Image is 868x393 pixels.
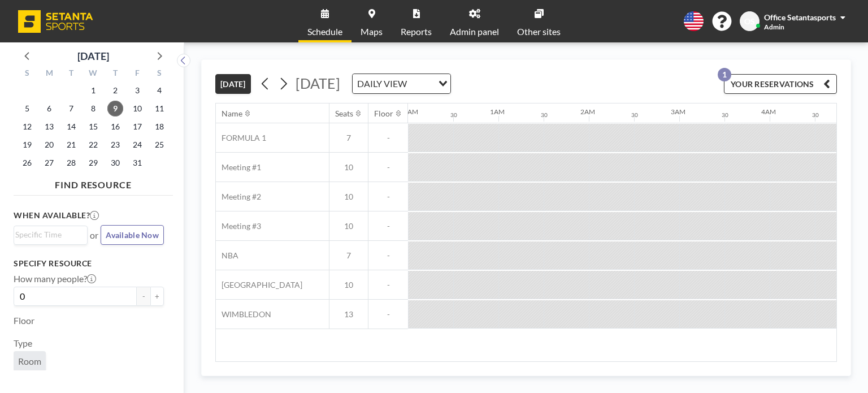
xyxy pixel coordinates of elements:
[216,309,271,319] span: WIMBLEDON
[216,280,302,290] span: [GEOGRAPHIC_DATA]
[517,27,561,36] span: Other sites
[18,10,93,33] img: organization-logo
[19,155,35,171] span: Sunday, October 26, 2025
[41,119,57,135] span: Monday, October 13, 2025
[355,76,409,91] span: DAILY VIEW
[129,83,145,98] span: Friday, October 3, 2025
[104,67,126,81] div: T
[14,258,164,269] h3: Specify resource
[126,67,148,81] div: F
[216,192,261,202] span: Meeting #2
[761,107,776,116] div: 4AM
[107,137,123,153] span: Thursday, October 23, 2025
[215,74,251,94] button: [DATE]
[107,83,123,98] span: Thursday, October 2, 2025
[216,221,261,231] span: Meeting #3
[85,155,101,171] span: Wednesday, October 29, 2025
[335,109,353,119] div: Seats
[361,27,383,36] span: Maps
[19,119,35,135] span: Sunday, October 12, 2025
[85,101,101,116] span: Wednesday, October 8, 2025
[60,67,83,81] div: T
[216,162,261,172] span: Meeting #1
[107,101,123,116] span: Thursday, October 9, 2025
[107,119,123,135] span: Thursday, October 16, 2025
[63,137,79,153] span: Tuesday, October 21, 2025
[41,101,57,116] span: Monday, October 6, 2025
[631,111,638,119] div: 30
[368,162,408,172] span: -
[16,67,38,81] div: S
[90,230,98,241] span: or
[329,192,368,202] span: 10
[85,119,101,135] span: Wednesday, October 15, 2025
[41,155,57,171] span: Monday, October 27, 2025
[329,280,368,290] span: 10
[14,226,87,243] div: Search for option
[368,133,408,143] span: -
[14,315,34,326] label: Floor
[14,175,173,191] h4: FIND RESOURCE
[41,137,57,153] span: Monday, October 20, 2025
[374,109,393,119] div: Floor
[151,101,167,116] span: Saturday, October 11, 2025
[151,83,167,98] span: Saturday, October 4, 2025
[14,338,32,349] label: Type
[222,109,242,119] div: Name
[329,221,368,231] span: 10
[353,74,450,93] div: Search for option
[764,12,836,22] span: Office Setantasports
[764,23,784,31] span: Admin
[63,155,79,171] span: Tuesday, October 28, 2025
[151,137,167,153] span: Saturday, October 25, 2025
[83,67,105,81] div: W
[148,67,170,81] div: S
[812,111,819,119] div: 30
[368,280,408,290] span: -
[19,137,35,153] span: Sunday, October 19, 2025
[401,27,432,36] span: Reports
[329,309,368,319] span: 13
[151,119,167,135] span: Saturday, October 18, 2025
[77,48,109,64] div: [DATE]
[307,27,342,36] span: Schedule
[15,228,81,241] input: Search for option
[329,133,368,143] span: 7
[63,119,79,135] span: Tuesday, October 14, 2025
[129,155,145,171] span: Friday, October 31, 2025
[85,83,101,98] span: Wednesday, October 1, 2025
[18,356,41,366] span: Room
[368,221,408,231] span: -
[85,137,101,153] span: Wednesday, October 22, 2025
[580,107,595,116] div: 2AM
[14,273,96,284] label: How many people?
[129,137,145,153] span: Friday, October 24, 2025
[724,74,837,94] button: YOUR RESERVATIONS1
[718,68,731,81] p: 1
[368,251,408,261] span: -
[63,101,79,116] span: Tuesday, October 7, 2025
[106,230,159,240] span: Available Now
[450,27,499,36] span: Admin panel
[129,119,145,135] span: Friday, October 17, 2025
[129,101,145,116] span: Friday, October 10, 2025
[490,107,505,116] div: 1AM
[400,107,418,116] div: 12AM
[216,251,238,261] span: NBA
[368,192,408,202] span: -
[368,309,408,319] span: -
[150,287,164,306] button: +
[107,155,123,171] span: Thursday, October 30, 2025
[744,16,755,27] span: OS
[329,251,368,261] span: 7
[410,76,432,91] input: Search for option
[101,225,164,245] button: Available Now
[329,162,368,172] span: 10
[296,75,340,92] span: [DATE]
[216,133,266,143] span: FORMULA 1
[722,111,728,119] div: 30
[19,101,35,116] span: Sunday, October 5, 2025
[671,107,685,116] div: 3AM
[137,287,150,306] button: -
[541,111,548,119] div: 30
